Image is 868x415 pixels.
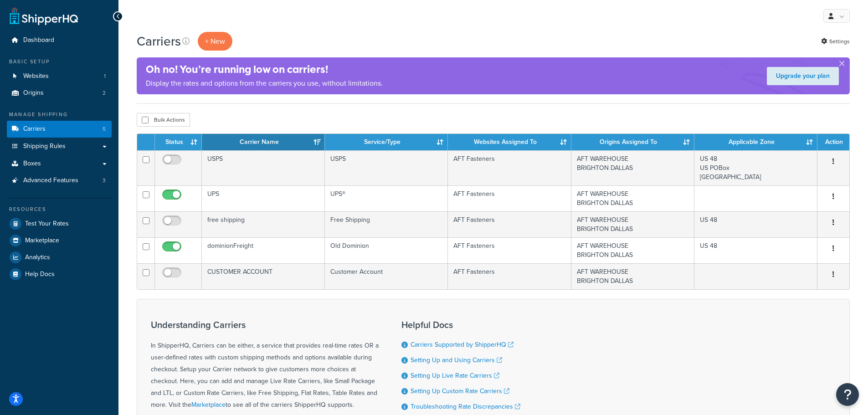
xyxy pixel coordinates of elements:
[7,68,112,85] a: Websites 1
[7,232,112,249] a: Marketplace
[7,85,112,102] a: Origins 2
[571,150,694,185] td: AFT WAREHOUSE BRIGHTON DALLAS
[571,237,694,263] td: AFT WAREHOUSE BRIGHTON DALLAS
[146,62,383,77] h4: Oh no! You’re running low on carriers!
[25,237,59,245] span: Marketplace
[411,386,509,396] a: Setting Up Custom Rate Carriers
[103,89,106,97] span: 2
[191,400,226,410] a: Marketplace
[104,72,106,80] span: 1
[103,177,106,184] span: 3
[411,355,502,365] a: Setting Up and Using Carriers
[325,150,448,185] td: USPS
[571,134,694,150] th: Origins Assigned To: activate to sort column ascending
[694,237,817,263] td: US 48
[7,172,112,189] li: Advanced Features
[325,134,448,150] th: Service/Type: activate to sort column ascending
[817,134,849,150] th: Action
[202,150,325,185] td: USPS
[202,211,325,237] td: free shipping
[401,320,520,330] h3: Helpful Docs
[448,211,571,237] td: AFT Fasteners
[7,155,112,172] a: Boxes
[571,211,694,237] td: AFT WAREHOUSE BRIGHTON DALLAS
[25,254,50,261] span: Analytics
[571,263,694,289] td: AFT WAREHOUSE BRIGHTON DALLAS
[202,185,325,211] td: UPS
[7,121,112,138] a: Carriers 5
[10,7,78,25] a: ShipperHQ Home
[448,185,571,211] td: AFT Fasteners
[151,320,379,330] h3: Understanding Carriers
[411,371,499,380] a: Setting Up Live Rate Carriers
[155,134,202,150] th: Status: activate to sort column ascending
[325,185,448,211] td: UPS®
[767,67,839,85] a: Upgrade your plan
[821,35,850,48] a: Settings
[23,36,54,44] span: Dashboard
[694,150,817,185] td: US 48 US POBox [GEOGRAPHIC_DATA]
[202,237,325,263] td: dominionFreight
[7,172,112,189] a: Advanced Features 3
[23,177,78,184] span: Advanced Features
[137,32,181,50] h1: Carriers
[411,402,520,411] a: Troubleshooting Rate Discrepancies
[151,320,379,411] div: In ShipperHQ, Carriers can be either, a service that provides real-time rates OR a user-defined r...
[571,185,694,211] td: AFT WAREHOUSE BRIGHTON DALLAS
[146,77,383,90] p: Display the rates and options from the carriers you use, without limitations.
[23,89,44,97] span: Origins
[694,134,817,150] th: Applicable Zone: activate to sort column ascending
[137,113,190,127] button: Bulk Actions
[448,134,571,150] th: Websites Assigned To: activate to sort column ascending
[448,237,571,263] td: AFT Fasteners
[202,263,325,289] td: CUSTOMER ACCOUNT
[7,215,112,232] a: Test Your Rates
[202,134,325,150] th: Carrier Name: activate to sort column ascending
[7,111,112,118] div: Manage Shipping
[448,263,571,289] td: AFT Fasteners
[325,263,448,289] td: Customer Account
[7,138,112,155] a: Shipping Rules
[23,125,46,133] span: Carriers
[7,58,112,66] div: Basic Setup
[23,160,41,168] span: Boxes
[23,143,66,150] span: Shipping Rules
[325,211,448,237] td: Free Shipping
[7,68,112,85] li: Websites
[7,85,112,102] li: Origins
[411,340,514,349] a: Carriers Supported by ShipperHQ
[325,237,448,263] td: Old Dominion
[7,249,112,266] a: Analytics
[694,211,817,237] td: US 48
[23,72,49,80] span: Websites
[836,383,859,406] button: Open Resource Center
[25,271,55,278] span: Help Docs
[7,205,112,213] div: Resources
[7,32,112,49] a: Dashboard
[7,121,112,138] li: Carriers
[25,220,69,228] span: Test Your Rates
[198,32,232,51] button: + New
[448,150,571,185] td: AFT Fasteners
[7,266,112,282] a: Help Docs
[103,125,106,133] span: 5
